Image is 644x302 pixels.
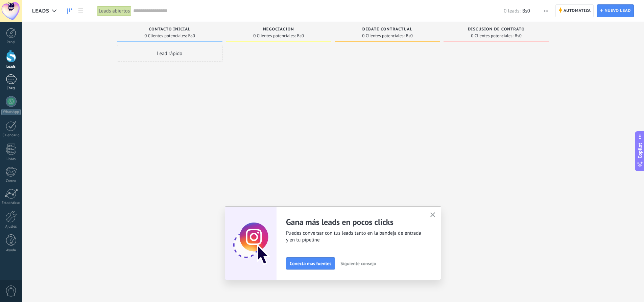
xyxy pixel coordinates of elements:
[1,65,21,69] div: Leads
[1,40,21,45] div: Panel
[338,27,437,33] div: Debate contractual
[32,8,49,14] span: Leads
[290,261,331,266] span: Conecta más fuentes
[97,6,132,16] div: Leads abiertos
[604,5,631,17] span: Nuevo lead
[229,27,328,33] div: Negociación
[555,4,594,17] a: Automatiza
[637,143,643,158] span: Copilot
[471,34,513,38] span: 0 Clientes potenciales:
[117,45,222,62] div: Lead rápido
[1,109,21,115] div: WhatsApp
[447,27,546,33] div: Discusión de contrato
[1,225,21,229] div: Ajustes
[362,27,412,32] span: Debate contractual
[337,258,379,269] button: Siguiente consejo
[564,5,591,17] span: Automatiza
[286,217,422,227] h2: Gana más leads en pocos clicks
[522,8,530,14] span: Bs0
[253,34,295,38] span: 0 Clientes potenciales:
[504,8,520,14] span: 0 leads:
[468,27,525,32] span: Discusión de contrato
[340,261,376,266] span: Siguiente consejo
[188,34,195,38] span: Bs0
[1,133,21,138] div: Calendario
[64,4,75,18] a: Leads
[1,86,21,91] div: Chats
[286,230,422,243] span: Puedes conversar con tus leads tanto en la bandeja de entrada y en tu pipeline
[286,257,335,270] button: Conecta más fuentes
[541,4,551,17] button: Más
[144,34,187,38] span: 0 Clientes potenciales:
[406,34,413,38] span: Bs0
[515,34,522,38] span: Bs0
[597,4,634,17] a: Nuevo lead
[1,201,21,205] div: Estadísticas
[120,27,219,33] div: Contacto inicial
[297,34,304,38] span: Bs0
[1,179,21,183] div: Correo
[75,4,87,18] a: Lista
[1,248,21,253] div: Ayuda
[149,27,191,32] span: Contacto inicial
[1,157,21,161] div: Listas
[362,34,404,38] span: 0 Clientes potenciales:
[263,27,294,32] span: Negociación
